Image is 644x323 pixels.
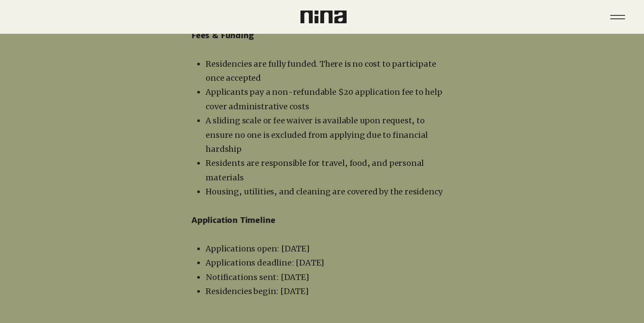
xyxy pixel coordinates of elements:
[206,272,309,282] span: Notifications sent: [DATE]
[206,286,309,296] span: Residencies begin: [DATE]
[192,30,253,40] span: Fees & Funding
[604,4,631,30] button: Menu
[206,158,424,182] span: Residents are responsible for travel, food, and personal materials
[206,87,442,111] span: Applicants pay a non-refundable $20 application fee to help cover administrative costs
[604,4,631,30] nav: Site
[206,258,324,268] span: Applications deadline: [DATE]
[192,215,275,225] span: Application Timeline
[300,11,347,23] img: Nina Logo CMYK_Charcoal.png
[206,115,428,154] span: A sliding scale or fee waiver is available upon request, to ensure no one is excluded from applyi...
[206,187,442,197] span: Housing, utilities, and cleaning are covered by the residency
[206,59,436,83] span: Residencies are fully funded. There is no cost to participate once accepted
[206,244,310,254] span: Applications open: [DATE]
